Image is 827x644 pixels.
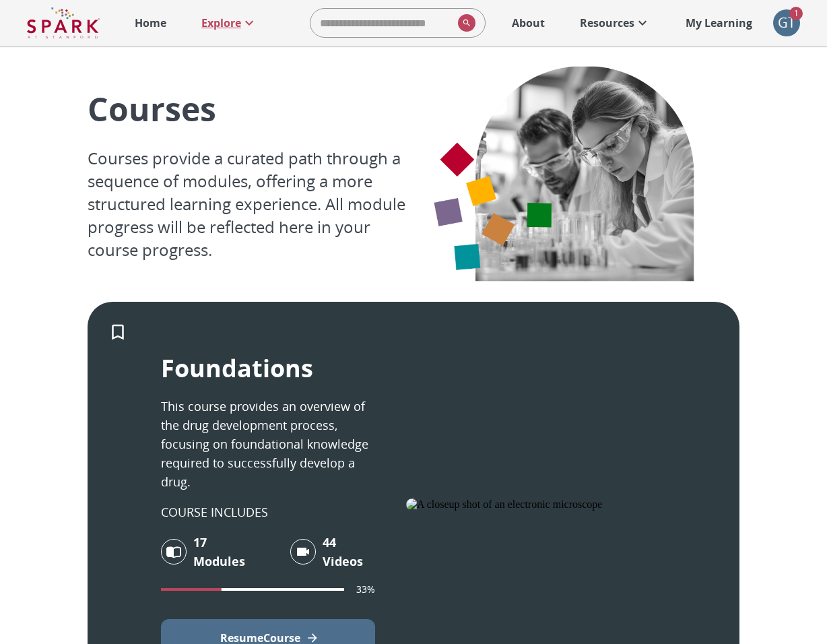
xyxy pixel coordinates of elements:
a: My Learning [679,8,760,38]
p: Courses provide a curated path through a sequence of modules, offering a more structured learning... [88,147,413,261]
p: My Learning [686,15,752,31]
button: account of current user [773,9,800,36]
p: Foundations [161,352,313,385]
p: About [512,15,545,31]
a: About [505,8,552,38]
p: Courses [88,87,413,131]
p: Resources [580,15,634,31]
svg: Add to My Learning [108,322,128,342]
p: This course provides an overview of the drug development process, focusing on foundational knowle... [161,397,375,491]
p: 33% [356,583,375,596]
a: Resources [573,8,657,38]
span: 1 [789,7,803,20]
img: Logo of SPARK at Stanford [27,7,100,39]
p: Explore [201,15,241,31]
img: A closeup shot of an electronic microscope [406,498,674,511]
a: Explore [195,8,264,38]
a: Home [128,8,173,38]
p: 44 Videos [323,533,375,571]
p: Home [135,15,166,31]
p: 17 Modules [193,533,257,571]
span: completion progress of user [161,588,344,591]
p: COURSE INCLUDES [161,503,268,521]
div: GT [773,9,800,36]
button: search [453,9,475,37]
